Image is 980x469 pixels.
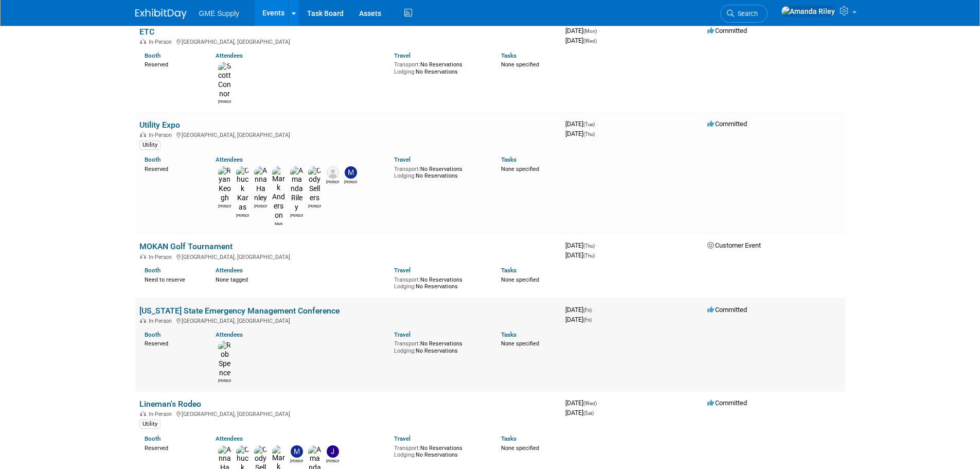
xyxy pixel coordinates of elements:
span: Lodging: [394,348,416,354]
span: Committed [707,399,747,407]
a: Booth [145,267,161,274]
a: Travel [394,156,411,163]
span: Transport: [394,61,420,68]
span: Lodging: [394,172,416,179]
span: Search [734,10,758,18]
a: Attendees [216,156,243,163]
div: [GEOGRAPHIC_DATA], [GEOGRAPHIC_DATA] [139,252,557,260]
img: Amanda Riley [290,166,303,212]
img: Mark Anderson [272,166,285,220]
a: Search [720,5,768,23]
a: Booth [145,331,161,338]
span: (Fri) [583,307,592,313]
img: Mitch Gosney [345,166,357,179]
img: Chuck Karas [236,166,249,212]
img: Anna Hanley [254,166,267,203]
a: Travel [394,267,411,274]
div: Scott Connor [218,98,231,105]
div: Chuck Karas [236,212,249,218]
a: Travel [394,52,411,59]
span: Transport: [394,276,420,283]
a: Booth [145,435,161,442]
span: None specified [501,276,539,283]
a: Travel [394,331,411,338]
div: Anna Hanley [254,203,267,209]
img: In-Person Event [140,132,146,137]
span: None specified [501,340,539,347]
a: [US_STATE] State Emergency Management Conference [139,306,340,316]
span: [DATE] [565,251,595,259]
img: In-Person Event [140,411,146,416]
a: Attendees [216,52,243,59]
span: Transport: [394,445,420,451]
a: Attendees [216,267,243,274]
span: In-Person [149,39,175,45]
img: Scott Connor [218,62,231,98]
div: Reserved [145,443,201,452]
span: None specified [501,61,539,68]
span: [DATE] [565,37,597,44]
div: Reserved [145,164,201,173]
span: - [596,120,598,128]
span: - [598,399,600,407]
a: Utility Expo [139,120,180,130]
div: [GEOGRAPHIC_DATA], [GEOGRAPHIC_DATA] [139,409,557,418]
span: - [593,306,595,314]
span: None specified [501,166,539,172]
span: None specified [501,445,539,451]
img: Jason Murphy [327,166,339,179]
span: [DATE] [565,316,592,323]
span: (Thu) [583,131,595,137]
div: Reserved [145,59,201,68]
span: Lodging: [394,68,416,75]
a: Booth [145,156,161,163]
div: Jason Murphy [326,179,339,185]
a: MOKAN Golf Tournament [139,241,233,251]
span: GME Supply [199,9,240,18]
img: In-Person Event [140,39,146,44]
div: None tagged [216,274,386,284]
img: Mitch Gosney [291,445,303,458]
span: Lodging: [394,283,416,290]
a: Tasks [501,331,516,338]
img: Cody Sellers [308,166,321,203]
div: Utility [139,420,161,429]
img: In-Person Event [140,318,146,323]
div: Cody Sellers [308,203,321,209]
a: Tasks [501,267,516,274]
img: In-Person Event [140,254,146,259]
div: Rob Spence [218,377,231,384]
span: Transport: [394,340,420,347]
span: In-Person [149,411,175,418]
span: In-Person [149,318,175,324]
span: [DATE] [565,399,600,407]
a: Attendees [216,331,243,338]
div: Mitch Gosney [344,179,357,185]
div: Need to reserve [145,274,201,284]
a: ETC [139,27,154,37]
div: No Reservations No Reservations [394,443,486,459]
img: John Medina [327,445,339,458]
img: Ryan Keogh [218,166,231,203]
span: [DATE] [565,241,598,249]
span: In-Person [149,132,175,138]
span: [DATE] [565,306,595,314]
a: Tasks [501,156,516,163]
span: Lodging: [394,451,416,458]
span: [DATE] [565,130,595,137]
a: Attendees [216,435,243,442]
span: [DATE] [565,409,594,416]
img: Rob Spence [218,341,231,377]
span: [DATE] [565,120,598,128]
span: (Wed) [583,38,597,44]
div: No Reservations No Reservations [394,59,486,75]
div: No Reservations No Reservations [394,274,486,290]
div: Utility [139,141,161,150]
span: Customer Event [707,241,761,249]
span: In-Person [149,254,175,260]
div: John Medina [326,458,339,464]
a: Lineman's Rodeo [139,399,201,409]
span: - [596,241,598,249]
div: [GEOGRAPHIC_DATA], [GEOGRAPHIC_DATA] [139,37,557,45]
span: (Wed) [583,401,597,406]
